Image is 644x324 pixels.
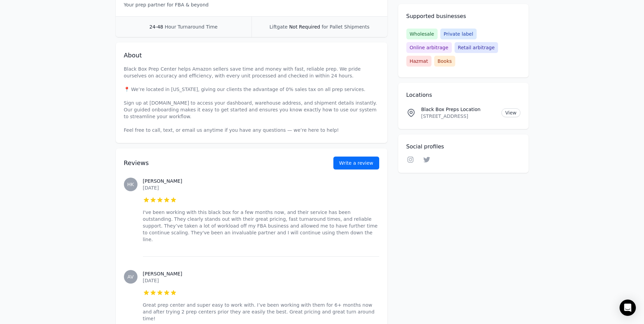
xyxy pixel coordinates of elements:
[127,274,133,279] span: AV
[127,182,134,187] span: HK
[143,278,159,283] time: [DATE]
[406,56,431,67] span: Hazmat
[149,24,163,30] span: 24-48
[406,29,438,39] span: Wholesale
[421,106,496,113] p: Black Box Preps Location
[455,42,498,53] span: Retail arbitrage
[406,91,520,99] h2: Locations
[124,51,379,60] h2: About
[406,143,520,151] h2: Social profiles
[165,24,218,30] span: Hour Turnaround Time
[406,12,520,20] h2: Supported businesses
[143,178,379,184] h3: [PERSON_NAME]
[501,108,520,117] a: View
[124,158,312,168] h2: Reviews
[143,185,159,191] time: [DATE]
[421,113,496,120] p: [STREET_ADDRESS]
[143,302,379,322] p: Great prep center and super easy to work with. I’ve been working with them for 6+ months now and ...
[406,42,452,53] span: Online arbitrage
[321,24,369,30] span: for Pallet Shipments
[124,66,379,133] p: Black Box Prep Center helps Amazon sellers save time and money with fast, reliable prep. We pride...
[434,56,455,67] span: Books
[333,157,379,169] a: Write a review
[124,1,209,8] p: Your prep partner for FBA & beyond
[289,24,320,30] span: Not Required
[620,300,636,316] div: Open Intercom Messenger
[440,29,477,39] span: Private label
[270,24,288,30] span: Liftgate
[143,270,379,277] h3: [PERSON_NAME]
[143,209,379,243] p: I've been working with this black box for a few months now, and their service has been outstandin...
